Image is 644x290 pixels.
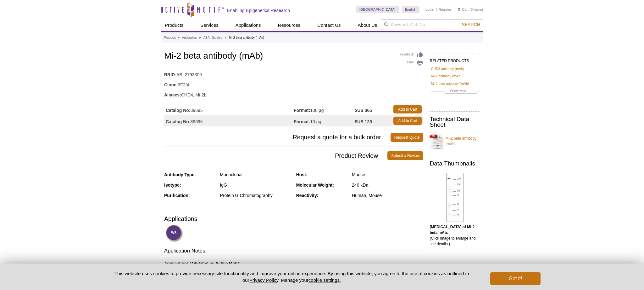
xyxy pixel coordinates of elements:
[164,214,423,223] h3: Applications
[430,224,480,247] p: (Click image to enlarge and see details.)
[400,51,423,58] a: Feedback
[199,36,201,39] li: »
[164,183,181,188] strong: Isotype:
[164,82,178,88] strong: Clone:
[294,104,355,115] td: 100 µg
[166,119,191,125] strong: Catalog No:
[197,19,222,31] a: Services
[164,261,240,266] b: Applications Validated by Active Motif:
[164,104,294,115] td: 39695
[431,66,464,72] a: CHD3 antibody (mAb)
[294,107,310,113] strong: Format:
[352,172,423,177] div: Mouse
[164,72,176,78] strong: RRID:
[462,22,480,27] span: Search
[164,35,176,41] a: Products
[249,277,278,283] a: Privacy Policy
[354,19,381,31] a: About Us
[164,115,294,126] td: 39696
[203,35,222,41] a: All Antibodies
[381,19,483,30] input: Keyword, Cat. No.
[426,7,434,12] a: Login
[352,182,423,188] div: 240 kDa
[356,6,399,13] a: [GEOGRAPHIC_DATA]
[446,173,464,222] img: Mi-2 beta antibody (mAb) tested by Western blot.
[402,6,419,13] a: English
[225,36,226,39] li: »
[458,7,469,12] a: Cart
[436,6,437,13] li: |
[229,36,264,39] li: Mi-2 beta antibody (mAb)
[352,193,423,198] div: Human, Mouse
[431,81,469,86] a: Mi-2 beta antibody (mAb)
[460,22,482,27] button: Search
[296,193,319,198] strong: Reactivity:
[393,117,422,125] a: Add to Cart
[431,88,479,95] a: Show More
[438,7,451,12] a: Register
[355,107,372,113] strong: $US 365
[164,78,423,88] td: 3F2/4
[164,92,181,98] strong: Aliases:
[400,60,423,67] a: Print
[232,19,265,31] a: Applications
[296,172,308,177] strong: Host:
[430,116,480,128] h2: Technical Data Sheet
[182,35,197,41] a: Antibodies
[164,151,387,160] span: Product Review
[178,36,180,39] li: »
[164,133,391,142] span: Request a quote for a bulk order
[308,277,340,283] button: cookie settings
[393,105,422,113] a: Add to Cart
[164,88,423,98] td: CHD4, Mi-2b
[458,8,460,11] img: Your Cart
[391,133,424,142] a: Request Quote
[294,119,310,125] strong: Format:
[164,247,423,256] h3: Application Notes
[296,183,334,188] strong: Molecular Weight:
[458,6,483,13] li: (0 items)
[294,115,355,126] td: 10 µg
[490,272,541,285] button: Got it!
[220,172,291,177] div: Monoclonal
[164,68,423,78] td: AB_2793309
[314,19,344,31] a: Contact Us
[430,54,480,65] h2: RELATED PRODUCTS
[430,132,480,151] a: Mi-2 beta antibody (mAb)
[164,193,190,198] strong: Purification:
[431,73,461,79] a: Mi-2 antibody (mAb)
[103,270,480,283] p: This website uses cookies to provide necessary site functionality and improve your online experie...
[387,151,423,160] a: Submit a Review
[220,182,291,188] div: IgG
[430,161,480,166] h2: Data Thumbnails
[164,261,423,289] p: 1 - 2 µg/ml dilution This antibody is also available as an AbFlex engineered recombinant antibody...
[166,107,191,113] strong: Catalog No:
[274,19,304,31] a: Resources
[164,172,196,177] strong: Antibody Type:
[227,8,290,13] h2: Enabling Epigenetics Research
[161,19,187,31] a: Products
[164,51,423,62] h1: Mi-2 beta antibody (mAb)
[430,225,475,235] b: [MEDICAL_DATA] of Mi-2 beta mAb.
[220,193,291,198] div: Protein G Chromatography
[355,119,372,125] strong: $US 120
[166,225,183,242] img: Western Blot Validated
